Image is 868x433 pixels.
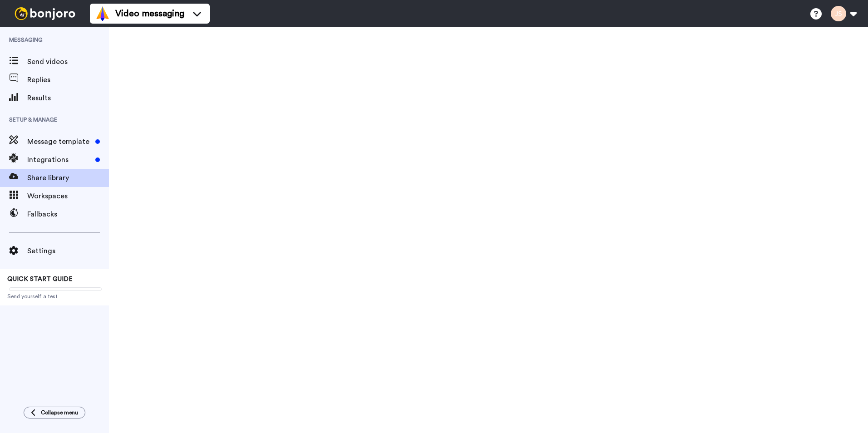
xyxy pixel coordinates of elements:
span: Fallbacks [27,209,109,220]
button: Collapse menu [24,407,85,418]
span: Message template [27,136,92,147]
img: bj-logo-header-white.svg [11,7,79,20]
span: Send yourself a test [7,293,102,300]
span: Workspaces [27,191,109,202]
span: Replies [27,74,109,85]
span: Integrations [27,154,92,165]
img: vm-color.svg [95,6,110,21]
span: QUICK START GUIDE [7,276,73,282]
span: Video messaging [115,7,184,20]
span: Collapse menu [41,409,78,416]
span: Share library [27,172,109,183]
span: Send videos [27,56,109,67]
span: Results [27,93,109,103]
span: Settings [27,246,109,256]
